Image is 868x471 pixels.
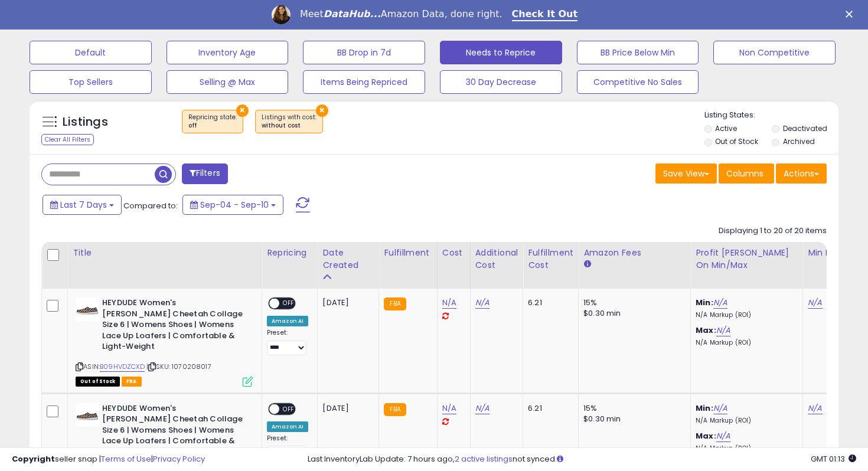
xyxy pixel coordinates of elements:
div: Meet Amazon Data, done right. [300,8,502,20]
div: $0.30 min [583,414,681,424]
button: Competitive No Sales [577,70,699,94]
div: Displaying 1 to 20 of 20 items [719,225,827,237]
span: FBA [122,377,142,387]
button: Save View [655,163,717,184]
button: Needs to Reprice [440,41,562,64]
p: Listing States: [704,110,839,121]
span: Sep-04 - Sep-10 [200,199,269,211]
b: Max: [696,430,716,441]
div: Amazon AI [267,316,308,326]
img: 31+SaUl87vL._SL40_.jpg [76,297,99,321]
button: Selling @ Max [167,70,289,94]
b: HEYDUDE Women's [PERSON_NAME] Cheetah Collage Size 6 | Womens Shoes | Womens Lace Up Loafers | Co... [102,297,246,355]
a: Privacy Policy [153,453,205,465]
span: OFF [279,404,298,414]
label: Active [715,123,737,133]
button: Filters [182,163,228,184]
span: Listings with cost : [262,113,316,130]
button: Default [30,41,152,64]
label: Archived [783,136,815,146]
button: Inventory Age [167,41,289,64]
div: Fulfillment [384,247,432,259]
label: Deactivated [783,123,827,133]
div: Amazon Fees [583,247,686,259]
span: Compared to: [123,200,178,211]
p: N/A Markup (ROI) [696,417,794,425]
a: Check It Out [512,8,578,21]
div: 6.21 [528,403,569,414]
small: FBA [384,297,406,310]
div: Fulfillment Cost [528,247,573,272]
span: Last 7 Days [60,199,107,211]
div: [DATE] [322,403,370,414]
span: Columns [726,168,763,179]
strong: Copyright [12,453,55,465]
span: Repricing state : [188,113,237,130]
a: N/A [442,297,456,309]
span: OFF [279,299,298,309]
button: BB Drop in 7d [303,41,425,64]
div: ASIN: [76,297,253,385]
div: 6.21 [528,297,569,308]
button: × [316,104,328,117]
small: FBA [384,403,406,416]
i: DataHub... [324,8,381,19]
div: Last InventoryLab Update: 7 hours ago, not synced. [308,454,857,465]
h5: Listings [63,114,108,130]
div: without cost [262,122,316,130]
b: Min: [696,403,713,414]
button: Columns [719,163,774,184]
div: [DATE] [322,297,370,308]
button: Last 7 Days [43,195,122,215]
div: $0.30 min [583,308,681,319]
div: Amazon AI [267,421,308,432]
a: 2 active listings [455,453,513,465]
button: BB Price Below Min [577,41,699,64]
span: | SKU: 1070208017 [146,362,211,371]
a: N/A [442,403,456,414]
img: Profile image for Georgie [272,5,291,24]
a: Terms of Use [101,453,151,465]
a: N/A [808,297,822,309]
button: Sep-04 - Sep-10 [182,195,283,215]
button: Non Competitive [713,41,836,64]
b: Max: [696,325,716,336]
b: HEYDUDE Women's [PERSON_NAME] Cheetah Collage Size 6 | Womens Shoes | Womens Lace Up Loafers | Co... [102,403,246,461]
button: 30 Day Decrease [440,70,562,94]
th: The percentage added to the cost of goods (COGS) that forms the calculator for Min & Max prices. [691,242,803,289]
span: All listings that are currently out of stock and unavailable for purchase on Amazon [76,377,120,387]
button: Top Sellers [30,70,152,94]
button: × [236,104,249,117]
button: Actions [776,163,827,184]
div: Close [846,11,857,18]
button: Items Being Repriced [303,70,425,94]
b: Min: [696,297,713,308]
div: Repricing [267,247,312,259]
small: Amazon Fees. [583,259,590,270]
div: Additional Cost [475,247,518,272]
img: 31+SaUl87vL._SL40_.jpg [76,403,99,427]
a: N/A [475,403,490,414]
a: N/A [716,325,730,336]
div: Title [73,247,257,259]
div: Clear All Filters [41,134,94,145]
div: off [188,122,237,130]
div: Preset: [267,434,308,461]
span: 2025-09-18 01:13 GMT [811,453,856,465]
a: N/A [716,430,730,442]
div: 15% [583,297,681,308]
p: N/A Markup (ROI) [696,339,794,347]
a: N/A [808,403,822,414]
div: Date Created [322,247,374,272]
div: Profit [PERSON_NAME] on Min/Max [696,247,798,272]
p: N/A Markup (ROI) [696,311,794,319]
div: Cost [442,247,465,259]
a: N/A [713,403,727,414]
div: seller snap | | [12,454,205,465]
a: B09HVDZCXD [100,362,145,372]
a: N/A [475,297,490,309]
label: Out of Stock [715,136,758,146]
div: Preset: [267,329,308,355]
a: N/A [713,297,727,309]
div: 15% [583,403,681,414]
